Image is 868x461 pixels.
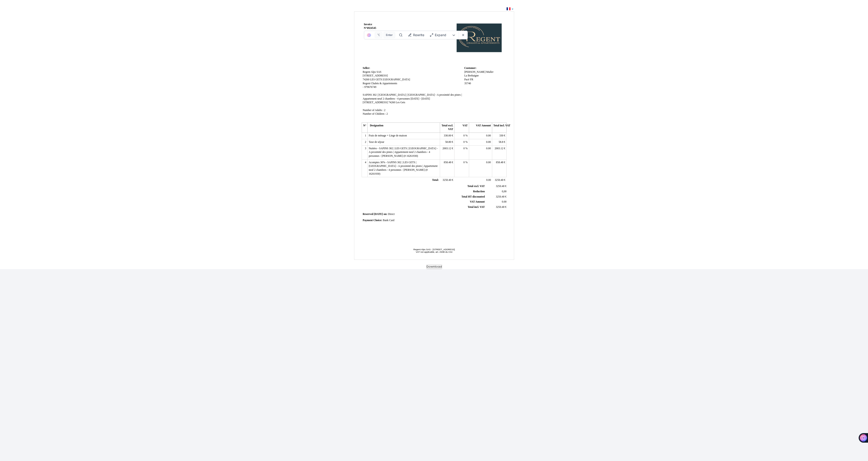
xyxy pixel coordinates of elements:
span: 58.8 [499,141,503,144]
td: € [492,133,507,139]
span: 6924545 [367,27,376,30]
td: € [492,139,507,145]
span: Taxe de séjour [369,141,384,144]
img: logo [455,23,505,57]
th: VAT Amount [469,122,492,133]
span: Bank Card [383,219,394,222]
span: 3250.40 [496,195,505,198]
td: € [486,184,507,189]
span: 330.00 [444,134,451,137]
span: 0,00 [502,190,506,193]
span: Muller [486,71,494,73]
span: Customer: [464,67,476,70]
span: 0 [463,134,465,137]
button: Download [426,264,442,269]
span: Acomptes 30% - SAPINS 302 | LES GETS | [GEOGRAPHIC_DATA] - A proximité des pistes | Appartement n... [369,161,438,175]
span: Payment Choice: [363,219,382,222]
td: € [440,159,454,177]
span: [STREET_ADDRESS] [363,101,388,104]
td: % [454,139,469,145]
td: % [454,159,469,177]
span: Chalets & Appartements [371,82,397,85]
span: Pacé [464,78,469,81]
span: Reserved [363,213,373,216]
td: 4 [362,159,367,177]
span: Total HT discounted [461,195,485,198]
span: Total: [432,179,439,182]
td: € [492,145,507,159]
span: Number of Children : [363,112,386,115]
span: Regent Alps SAS [363,71,382,73]
span: [GEOGRAPHIC_DATA] [383,78,410,81]
span: 35740 [464,82,471,85]
span: 2003.12 [442,147,451,150]
span: Regent Alps SAS - [STREET_ADDRESS] [413,248,455,251]
span: 979676749 [364,86,376,89]
td: 3 [362,145,367,159]
span: FR [470,78,473,81]
th: VAT [454,122,469,133]
span: Reduction [473,190,485,193]
span: 0 [463,141,465,144]
span: 74260 [363,78,369,81]
td: € [486,194,507,199]
span: 74260 [388,101,395,104]
span: Total excl. VAT [467,185,485,188]
strong: N° [364,26,419,30]
span: 858.48 [444,161,451,164]
span: Frais de ménage + Linge de maison [369,134,407,137]
span: 0.00 [486,134,491,137]
span: 3250.40 [495,179,503,182]
span: Invoice [364,23,372,26]
td: 1 [362,133,367,139]
span: [DATE] - [DATE] [411,97,430,100]
span: VAT Amount [470,200,485,203]
span: Total incl. VAT [468,206,485,209]
td: € [492,177,507,184]
span: VAT not applicable, art. 293B du CGI [416,251,452,253]
span: La Brehaigne [464,74,479,77]
td: € [440,177,454,184]
td: % [454,145,469,159]
td: % [454,133,469,139]
span: LES GETS [370,78,382,81]
span: Les Gets [396,101,405,104]
span: 2 [386,112,388,115]
span: Direct [388,213,395,216]
span: 0.00 [486,147,491,150]
span: 3250.40 [496,185,505,188]
span: 0 [463,161,465,164]
td: € [486,204,507,210]
th: N° [362,122,367,133]
span: SAPINS 302 | [GEOGRAPHIC_DATA] | [GEOGRAPHIC_DATA] - A proximité des pistes | Appartement neuf 2 ... [363,93,462,100]
td: 2 [362,139,367,145]
span: Regent [363,82,370,85]
span: [PERSON_NAME] [464,71,486,73]
span: 0.00 [486,141,491,144]
th: Total excl. VAT [440,122,454,133]
span: 3250.40 [496,206,505,209]
span: 0.00 [486,161,491,164]
td: € [440,133,454,139]
span: - [363,86,364,89]
td: € [440,145,454,159]
span: 0 [463,147,465,150]
span: Nuitées - SAPINS 302 | LES GETS | [GEOGRAPHIC_DATA] - A proximité des pistes | Appartement neuf 2... [369,147,438,157]
span: [DATE] [374,213,383,216]
th: Total incl. VAT [492,122,507,133]
th: Designation [367,122,440,133]
span: on: [384,213,387,216]
td: € [492,159,507,177]
span: Seller: [363,67,370,70]
span: 3250.40 [443,179,451,182]
span: 0.00 [502,200,506,203]
span: 858.48 [496,161,503,164]
span: Number of Adults : [363,109,384,112]
span: 0.00 [486,179,491,182]
span: 330 [499,134,503,137]
td: € [440,139,454,145]
span: 2 [384,109,385,112]
span: 2003.12 [495,147,503,150]
span: [STREET_ADDRESS] [363,74,388,77]
span: 58.80 [445,141,451,144]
